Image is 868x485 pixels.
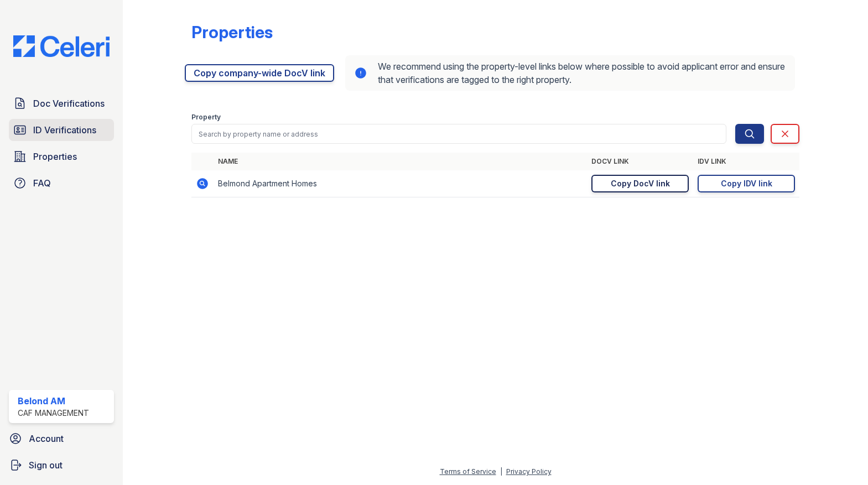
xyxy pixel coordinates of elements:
[721,178,772,189] div: Copy IDV link
[29,432,64,445] span: Account
[33,176,51,190] span: FAQ
[587,153,693,170] th: DocV Link
[18,408,89,419] div: CAF Management
[591,175,689,192] a: Copy DocV link
[33,97,105,110] span: Doc Verifications
[500,467,502,476] div: |
[698,175,795,192] a: Copy IDV link
[4,427,118,450] a: Account
[693,153,799,170] th: IDV Link
[9,92,114,114] a: Doc Verifications
[29,458,63,472] span: Sign out
[191,22,273,42] div: Properties
[33,150,77,163] span: Properties
[33,123,96,137] span: ID Verifications
[18,394,89,408] div: Belond AM
[345,55,796,91] div: We recommend using the property-level links below where possible to avoid applicant error and ens...
[506,467,552,476] a: Privacy Policy
[9,145,114,168] a: Properties
[4,454,118,476] a: Sign out
[440,467,496,476] a: Terms of Service
[611,178,670,189] div: Copy DocV link
[191,124,727,144] input: Search by property name or address
[214,170,588,197] td: Belmond Apartment Homes
[214,153,588,170] th: Name
[185,64,334,82] a: Copy company-wide DocV link
[191,113,221,122] label: Property
[9,172,114,194] a: FAQ
[9,119,114,141] a: ID Verifications
[4,35,118,57] img: CE_Logo_Blue-a8612792a0a2168367f1c8372b55b34899dd931a85d93a1a3d3e32e68fde9ad4.png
